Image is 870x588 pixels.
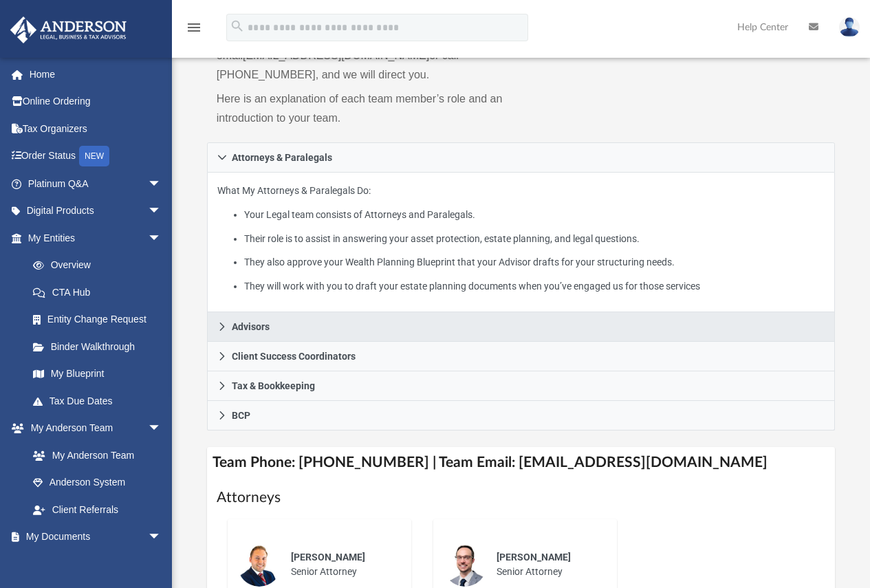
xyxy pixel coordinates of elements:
[232,351,356,361] span: Client Success Coordinators
[19,442,168,469] a: My Anderson Team
[497,552,571,563] span: [PERSON_NAME]
[19,333,182,360] a: Binder Walkthrough
[217,89,512,128] p: Here is an explanation of each team member’s role and an introduction to your team.
[10,415,175,442] a: My Anderson Teamarrow_drop_down
[148,197,175,226] span: arrow_drop_down
[10,115,182,142] a: Tax Organizers
[237,543,281,587] img: thumbnail
[232,322,270,331] span: Advisors
[148,224,175,252] span: arrow_drop_down
[10,197,182,225] a: Digital Productsarrow_drop_down
[232,381,315,391] span: Tax & Bookkeeping
[19,387,182,415] a: Tax Due Dates
[217,182,825,294] p: What My Attorneys & Paralegals Do:
[19,496,175,523] a: Client Referrals
[10,224,182,252] a: My Entitiesarrow_drop_down
[207,312,836,342] a: Advisors
[148,523,175,552] span: arrow_drop_down
[207,401,836,431] a: BCP
[19,279,182,306] a: CTA Hub
[19,252,182,279] a: Overview
[186,26,202,36] a: menu
[10,142,182,171] a: Order StatusNEW
[207,173,836,312] div: Attorneys & Paralegals
[207,371,836,401] a: Tax & Bookkeeping
[19,469,175,497] a: Anderson System
[186,19,202,36] i: menu
[79,146,109,166] div: NEW
[19,306,182,334] a: Entity Change Request
[244,230,825,248] li: Their role is to assist in answering your asset protection, estate planning, and legal questions.
[6,17,131,43] img: Anderson Advisors Platinum Portal
[207,342,836,371] a: Client Success Coordinators
[148,170,175,198] span: arrow_drop_down
[207,142,836,173] a: Attorneys & Paralegals
[230,19,245,34] i: search
[244,206,825,224] li: Your Legal team consists of Attorneys and Paralegals.
[232,153,332,162] span: Attorneys & Paralegals
[207,447,836,478] h4: Team Phone: [PHONE_NUMBER] | Team Email: [EMAIL_ADDRESS][DOMAIN_NAME]
[10,523,175,551] a: My Documentsarrow_drop_down
[148,415,175,443] span: arrow_drop_down
[443,543,487,587] img: thumbnail
[10,170,182,197] a: Platinum Q&Aarrow_drop_down
[217,488,826,508] h1: Attorneys
[10,88,182,116] a: Online Ordering
[244,278,825,295] li: They will work with you to draft your estate planning documents when you’ve engaged us for those ...
[839,17,860,37] img: User Pic
[291,552,365,563] span: [PERSON_NAME]
[244,254,825,271] li: They also approve your Wealth Planning Blueprint that your Advisor drafts for your structuring ne...
[19,360,175,388] a: My Blueprint
[10,61,182,88] a: Home
[232,411,250,420] span: BCP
